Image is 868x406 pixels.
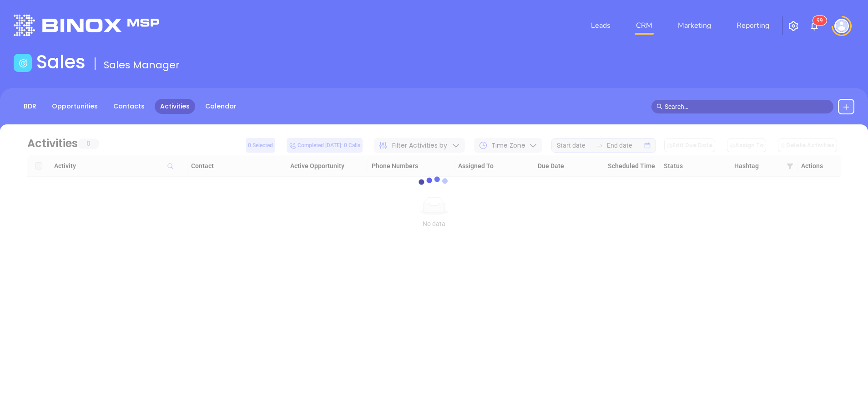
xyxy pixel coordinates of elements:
[155,99,195,114] a: Activities
[809,21,820,31] img: iconNotification
[18,99,42,114] a: BDR
[820,17,823,24] span: 9
[587,16,614,35] a: Leads
[200,99,242,114] a: Calendar
[733,16,773,35] a: Reporting
[36,51,86,73] h1: Sales
[665,102,828,112] input: Search…
[834,19,849,33] img: user
[788,21,799,31] img: iconSetting
[656,103,663,110] span: search
[46,99,103,114] a: Opportunities
[817,17,820,24] span: 9
[674,16,715,35] a: Marketing
[14,15,159,36] img: logo
[813,16,827,25] sup: 99
[108,99,150,114] a: Contacts
[632,16,656,35] a: CRM
[104,58,180,72] span: Sales Manager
